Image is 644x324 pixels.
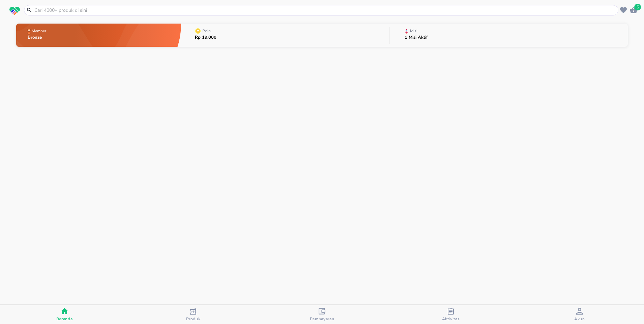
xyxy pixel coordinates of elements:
p: Poin [202,29,211,33]
span: Beranda [56,316,73,322]
p: Misi [410,29,417,33]
button: MemberBronze [16,22,181,48]
button: Misi1 Misi Aktif [389,22,628,48]
p: Member [32,29,46,33]
button: PoinRp 19.000 [181,22,389,48]
button: Produk [129,305,258,324]
button: Aktivitas [386,305,515,324]
span: 5 [634,4,641,10]
span: Pembayaran [310,316,334,322]
span: Produk [186,316,201,322]
button: Pembayaran [258,305,386,324]
p: 1 Misi Aktif [405,35,428,40]
span: Aktivitas [442,316,460,322]
p: Rp 19.000 [195,35,216,40]
input: Cari 4000+ produk di sini [34,7,617,14]
button: 5 [628,5,639,15]
p: Bronze [28,35,48,40]
img: logo_swiperx_s.bd005f3b.svg [9,7,20,15]
span: Akun [574,316,585,322]
button: Akun [515,305,644,324]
